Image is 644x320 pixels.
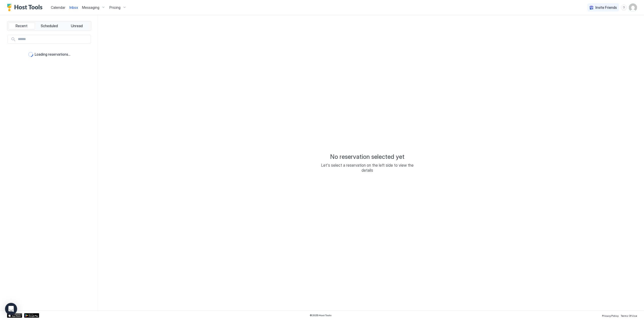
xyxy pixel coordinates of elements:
[41,24,58,28] span: Scheduled
[63,22,90,29] button: Unread
[51,5,65,10] a: Calendar
[602,314,619,317] span: Privacy Policy
[602,313,619,318] a: Privacy Policy
[7,313,22,318] a: App Store
[28,52,33,57] div: loading
[36,22,63,29] button: Scheduled
[621,314,637,317] span: Terms Of Use
[7,4,45,11] a: Host Tools Logo
[317,163,418,173] span: Let's select a reservation on the left side to view the details
[7,21,91,31] div: tab-group
[621,313,637,318] a: Terms Of Use
[629,4,637,12] div: User profile
[71,24,83,28] span: Unread
[330,153,405,161] span: No reservation selected yet
[82,5,99,10] span: Messaging
[8,22,35,29] button: Recent
[35,52,70,57] span: Loading reservations...
[69,5,78,10] a: Inbox
[16,24,27,28] span: Recent
[69,5,78,10] span: Inbox
[51,5,65,10] span: Calendar
[310,314,332,317] span: © 2025 Host Tools
[5,303,17,315] div: Open Intercom Messenger
[16,35,91,44] input: Input Field
[595,5,617,10] span: Invite Friends
[109,5,120,10] span: Pricing
[24,313,39,318] a: Google Play Store
[621,5,627,11] div: menu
